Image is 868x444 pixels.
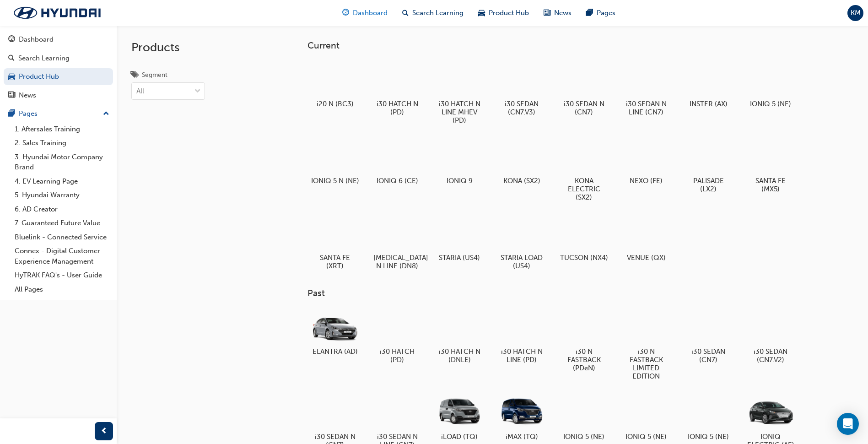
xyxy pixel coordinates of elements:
a: IONIQ 5 (NE) [743,58,798,111]
h5: IONIQ 6 (CE) [373,177,421,185]
h3: Past [307,288,827,298]
a: i30 HATCH (PD) [370,306,425,368]
span: search-icon [402,7,409,19]
a: KONA ELECTRIC (SX2) [556,135,611,205]
a: Connex - Digital Customer Experience Management [11,244,113,268]
span: Search Learning [412,8,464,18]
a: i30 HATCH N (DNLE) [432,306,487,368]
a: Search Learning [4,50,113,67]
a: i30 N FASTBACK LIMITED EDITION [619,306,674,384]
a: VENUE (QX) [619,212,674,265]
h5: i30 HATCH N LINE MHEV (PD) [436,100,484,125]
span: Dashboard [353,8,388,18]
h5: i30 HATCH N LINE (PD) [498,347,546,364]
img: Trak [5,3,110,22]
h5: i30 N FASTBACK (PDeN) [560,347,608,372]
span: up-icon [103,108,109,120]
a: [MEDICAL_DATA] N LINE (DN8) [370,212,425,273]
h5: i30 SEDAN (CN7.V2) [747,347,795,364]
a: i30 SEDAN (CN7) [681,306,736,368]
a: KONA (SX2) [494,135,549,188]
a: i30 SEDAN N (CN7) [556,58,611,119]
h5: ELANTRA (AD) [311,347,359,356]
h2: Products [131,40,205,55]
a: STARIA LOAD (US4) [494,212,549,273]
a: i20 N (BC3) [307,58,362,111]
a: Bluelink - Connected Service [11,230,113,244]
span: down-icon [194,86,201,97]
div: News [19,90,36,101]
a: IONIQ 9 [432,135,487,188]
button: DashboardSearch LearningProduct HubNews [4,29,113,105]
button: Pages [4,105,113,122]
span: Pages [597,8,615,18]
span: News [554,8,571,18]
h5: VENUE (QX) [622,254,670,262]
a: i30 SEDAN (CN7.V2) [743,306,798,368]
h5: PALISADE (LX2) [685,177,733,193]
h5: NEXO (FE) [622,177,670,185]
span: news-icon [8,92,15,100]
h5: i30 HATCH (PD) [373,347,421,364]
div: Open Intercom Messenger [837,413,859,435]
h5: iLOAD (TQ) [436,433,484,441]
a: i30 SEDAN (CN7.V3) [494,58,549,119]
a: 2. Sales Training [11,136,113,150]
h5: STARIA LOAD (US4) [498,254,546,270]
h5: IONIQ 5 (NE) [560,433,608,441]
h5: i30 SEDAN N (CN7) [560,100,608,116]
div: Segment [142,70,167,80]
a: PALISADE (LX2) [681,135,736,196]
h5: TUCSON (NX4) [560,254,608,262]
h5: i30 HATCH N (PD) [373,100,421,116]
a: IONIQ 6 (CE) [370,135,425,188]
a: i30 SEDAN N LINE (CN7) [619,58,674,119]
a: Product Hub [4,68,113,85]
span: news-icon [544,7,550,19]
h3: Current [307,40,827,51]
a: guage-iconDashboard [335,4,395,22]
h5: i30 SEDAN (CN7.V3) [498,100,546,116]
a: SANTA FE (MX5) [743,135,798,196]
h5: i30 N FASTBACK LIMITED EDITION [622,347,670,380]
h5: INSTER (AX) [685,100,733,108]
a: 7. Guaranteed Future Value [11,216,113,230]
span: pages-icon [586,7,593,19]
a: 5. Hyundai Warranty [11,188,113,202]
a: 3. Hyundai Motor Company Brand [11,150,113,174]
h5: KONA ELECTRIC (SX2) [560,177,608,201]
a: news-iconNews [536,4,579,22]
a: 4. EV Learning Page [11,174,113,189]
h5: iMAX (TQ) [498,433,546,441]
a: i30 HATCH N (PD) [370,58,425,119]
a: SANTA FE (XRT) [307,212,362,273]
span: car-icon [478,7,485,19]
h5: IONIQ 9 [436,177,484,185]
div: All [136,86,144,97]
a: NEXO (FE) [619,135,674,188]
span: guage-icon [8,36,15,44]
a: HyTRAK FAQ's - User Guide [11,268,113,282]
a: 6. AD Creator [11,202,113,217]
h5: IONIQ 5 (NE) [747,100,795,108]
span: KM [851,8,861,18]
a: STARIA (US4) [432,212,487,265]
a: i30 HATCH N LINE MHEV (PD) [432,58,487,128]
a: 1. Aftersales Training [11,122,113,136]
span: prev-icon [101,426,108,437]
a: pages-iconPages [579,4,623,22]
a: i30 HATCH N LINE (PD) [494,306,549,368]
a: News [4,87,113,104]
a: IONIQ 5 N (NE) [307,135,362,188]
span: Product Hub [489,8,529,18]
h5: IONIQ 5 N (NE) [311,177,359,185]
a: TUCSON (NX4) [556,212,611,265]
a: car-iconProduct Hub [471,4,536,22]
h5: i20 N (BC3) [311,100,359,108]
h5: i30 SEDAN N LINE (CN7) [622,100,670,116]
a: All Pages [11,282,113,297]
div: Pages [19,108,38,119]
span: pages-icon [8,110,15,118]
